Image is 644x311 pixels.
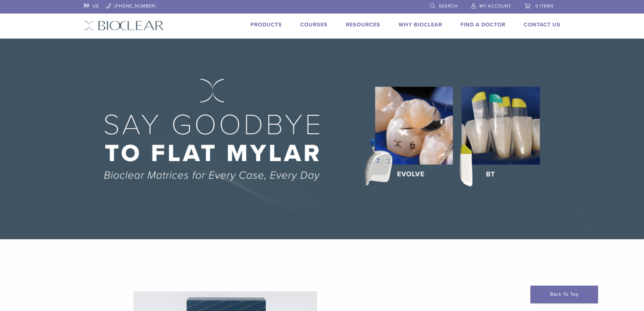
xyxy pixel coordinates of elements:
[300,21,328,28] a: Courses
[535,3,554,9] span: 0 items
[399,21,442,28] a: Why Bioclear
[84,21,164,30] img: Bioclear
[530,286,598,303] a: Back To Top
[346,21,380,28] a: Resources
[251,21,282,28] a: Products
[439,3,458,9] span: Search
[524,21,560,28] a: Contact Us
[460,21,505,28] a: Find A Doctor
[479,3,511,9] span: My Account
